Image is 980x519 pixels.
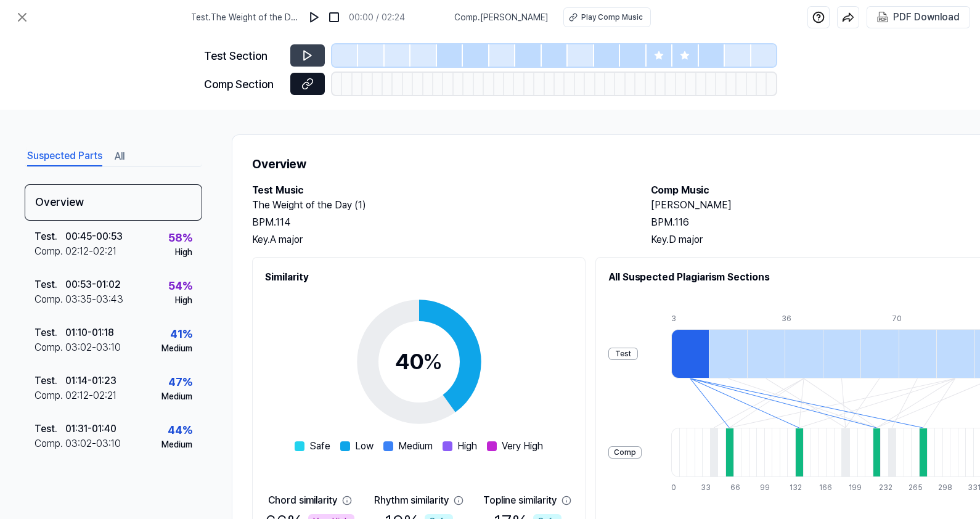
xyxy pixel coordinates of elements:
[454,11,549,24] span: Comp . [PERSON_NAME]
[65,436,121,451] div: 03:02 - 03:10
[161,390,192,403] div: Medium
[457,439,477,454] span: High
[423,348,443,375] span: %
[265,270,573,285] h2: Similarity
[65,244,116,259] div: 02:12 - 02:21
[812,11,825,23] img: help
[35,340,65,355] div: Comp .
[608,348,638,360] div: Test
[35,229,65,244] div: Test .
[877,12,888,23] img: PDF Download
[581,12,643,23] div: Play Comp Music
[65,325,114,340] div: 01:10 - 01:18
[819,482,827,493] div: 166
[65,340,121,355] div: 03:02 - 03:10
[175,294,192,307] div: High
[483,493,557,508] div: Topline similarity
[760,482,768,493] div: 99
[65,388,116,403] div: 02:12 - 02:21
[349,11,405,24] div: 00:00 / 02:24
[252,232,626,247] div: Key. A major
[252,215,626,230] div: BPM. 114
[170,325,192,342] div: 41 %
[161,438,192,451] div: Medium
[309,439,330,454] span: Safe
[35,422,65,436] div: Test .
[328,11,340,23] img: stop
[168,422,192,438] div: 44 %
[730,482,738,493] div: 66
[308,11,321,23] img: play
[161,342,192,355] div: Medium
[35,244,65,259] div: Comp .
[204,76,283,92] div: Comp Section
[398,439,433,454] span: Medium
[25,184,202,221] div: Overview
[35,277,65,292] div: Test .
[875,7,962,28] button: PDF Download
[849,482,857,493] div: 199
[842,11,854,23] img: share
[168,374,192,390] div: 47 %
[374,493,449,508] div: Rhythm similarity
[168,277,192,294] div: 54 %
[790,482,798,493] div: 132
[395,345,443,378] div: 40
[175,246,192,259] div: High
[65,374,116,388] div: 01:14 - 01:23
[252,198,626,213] h2: The Weight of the Day (1)
[671,482,679,493] div: 0
[671,313,709,324] div: 3
[608,446,642,459] div: Comp
[65,292,123,307] div: 03:35 - 03:43
[938,482,946,493] div: 298
[35,292,65,307] div: Comp .
[168,229,192,246] div: 58 %
[65,277,121,292] div: 00:53 - 01:02
[502,439,543,454] span: Very High
[252,183,626,198] h2: Test Music
[782,313,819,324] div: 36
[65,229,123,244] div: 00:45 - 00:53
[191,11,300,24] span: Test . The Weight of the Day (1)
[563,7,651,27] button: Play Comp Music
[892,313,929,324] div: 70
[35,436,65,451] div: Comp .
[879,482,887,493] div: 232
[968,482,976,493] div: 331
[65,422,116,436] div: 01:31 - 01:40
[35,388,65,403] div: Comp .
[909,482,917,493] div: 265
[35,325,65,340] div: Test .
[204,47,283,64] div: Test Section
[27,147,102,166] button: Suspected Parts
[701,482,709,493] div: 33
[893,9,960,25] div: PDF Download
[35,374,65,388] div: Test .
[268,493,337,508] div: Chord similarity
[355,439,374,454] span: Low
[115,147,125,166] button: All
